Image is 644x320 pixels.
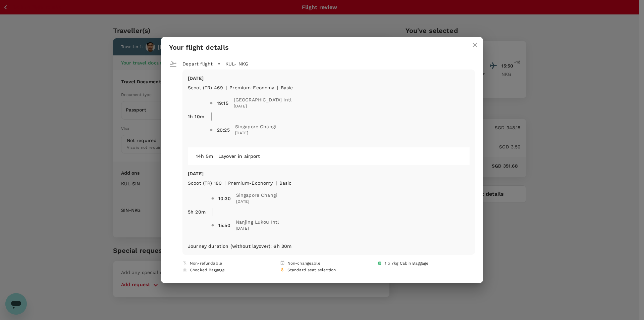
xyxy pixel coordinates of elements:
span: | [276,180,277,186]
span: [DATE] [235,130,276,137]
p: Depart flight [182,60,213,67]
p: Journey duration (without layover) : 6h 30m [188,243,291,249]
span: 1 x 7kg Cabin Baggage [385,261,428,266]
button: close [467,37,483,53]
p: [DATE] [188,75,470,82]
p: 5h 20m [188,209,206,215]
span: | [224,180,225,186]
span: [GEOGRAPHIC_DATA] Intl [234,96,291,103]
span: 14h 5m [196,153,213,159]
span: Singapore Changi [236,192,277,198]
p: KUL - NKG [225,60,248,67]
p: premium-economy [229,84,274,91]
div: 19:15 [217,100,228,106]
span: [DATE] [236,198,277,205]
p: Scoot (TR) 469 [188,84,223,91]
span: Checked Baggage [190,268,225,272]
span: Standard seat selection [287,268,336,272]
span: Nanjing Lukou Intl [236,219,279,225]
div: 10:30 [218,195,231,202]
p: Basic [281,84,293,91]
span: Non-changeable [287,261,320,266]
p: Basic [279,180,292,186]
div: 15:50 [218,222,230,229]
span: Singapore Changi [235,123,276,130]
span: | [277,85,278,90]
span: [DATE] [234,103,291,110]
span: [DATE] [236,225,279,232]
span: Non-refundable [190,261,222,266]
p: Scoot (TR) 180 [188,180,222,186]
p: Your flight details [169,42,475,52]
p: [DATE] [188,170,470,177]
div: 20:25 [217,127,230,133]
span: Layover in airport [218,153,260,159]
span: | [226,85,227,90]
p: 1h 10m [188,113,204,120]
p: premium-economy [228,180,273,186]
